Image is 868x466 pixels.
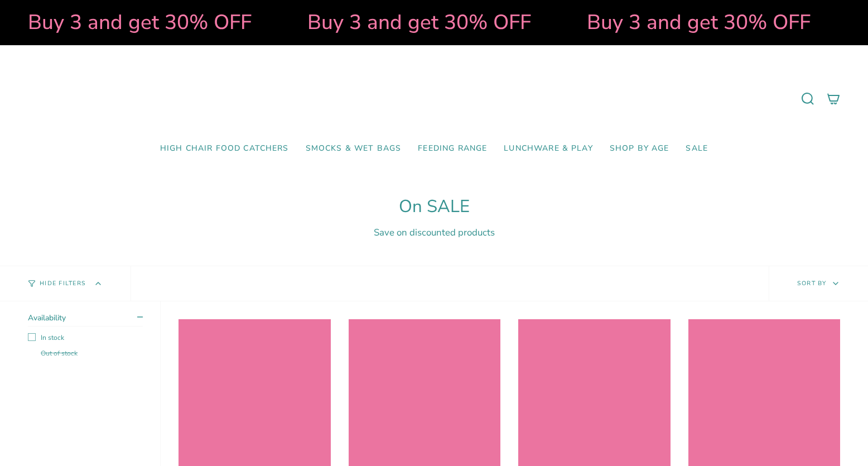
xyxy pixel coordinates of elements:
label: In stock [28,333,143,342]
summary: Availability [28,313,143,326]
a: Mumma’s Little Helpers [338,62,531,136]
span: SALE [686,144,708,153]
strong: Buy 3 and get 30% OFF [586,8,809,36]
a: High Chair Food Catchers [152,136,297,162]
a: Lunchware & Play [495,136,601,162]
span: Lunchware & Play [504,144,592,153]
span: Sort by [797,279,827,287]
span: Shop by Age [610,144,669,153]
span: High Chair Food Catchers [160,144,289,153]
a: SALE [677,136,716,162]
a: Shop by Age [601,136,678,162]
div: Save on discounted products [28,226,840,239]
h1: On SALE [28,196,840,217]
span: Availability [28,313,66,323]
strong: Buy 3 and get 30% OFF [27,8,250,36]
strong: Buy 3 and get 30% OFF [306,8,530,36]
span: Hide Filters [40,281,86,287]
button: Sort by [769,266,868,301]
a: Smocks & Wet Bags [297,136,410,162]
span: Feeding Range [418,144,487,153]
a: Feeding Range [409,136,495,162]
span: Smocks & Wet Bags [306,144,402,153]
